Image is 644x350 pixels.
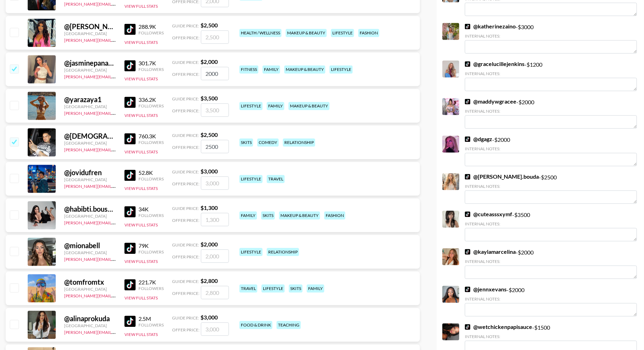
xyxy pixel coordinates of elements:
div: makeup & beauty [284,66,325,74]
div: comedy [257,139,279,147]
strong: $ 3,000 [201,168,218,175]
div: family [239,212,257,220]
a: @dgagz [465,136,492,143]
div: @ tomfromtx [64,278,116,287]
div: fashion [358,29,379,37]
div: [GEOGRAPHIC_DATA] [64,177,116,183]
div: @ mionabell [64,242,116,250]
img: TikTok [465,61,470,67]
img: TikTok [124,170,136,181]
div: travel [239,285,257,293]
input: 2,000 [201,67,229,80]
div: @ jovidufren [64,169,116,177]
img: TikTok [465,287,470,292]
img: TikTok [124,24,136,35]
div: health / wellness [239,29,282,37]
div: skits [289,285,303,293]
a: [PERSON_NAME][EMAIL_ADDRESS][DOMAIN_NAME] [64,329,168,335]
div: Followers [138,286,164,291]
button: View Full Stats [124,223,158,228]
span: Guide Price: [172,206,199,211]
a: [PERSON_NAME][EMAIL_ADDRESS][DOMAIN_NAME] [64,146,168,153]
strong: $ 2,000 [201,59,218,65]
div: lifestyle [330,66,353,74]
div: lifestyle [239,102,263,110]
div: [GEOGRAPHIC_DATA] [64,287,116,292]
div: - $ 1200 [465,61,637,91]
div: [GEOGRAPHIC_DATA] [64,141,116,146]
div: food & drink [239,321,272,329]
a: @wetchickenpapisauce [465,324,532,331]
img: TikTok [124,97,136,108]
strong: $ 2,800 [201,278,218,284]
div: teaching [277,321,301,329]
span: Offer Price: [172,108,199,114]
input: 1,300 [201,213,229,226]
button: View Full Stats [124,150,158,155]
div: family [267,102,284,110]
button: View Full Stats [124,296,158,301]
img: TikTok [124,243,136,254]
div: [GEOGRAPHIC_DATA] [64,250,116,256]
button: View Full Stats [124,113,158,118]
input: 2,000 [201,250,229,263]
div: @ [PERSON_NAME] [64,22,116,31]
div: 221.7K [138,279,164,286]
div: Internal Notes: [465,222,637,227]
div: Internal Notes: [465,334,637,339]
strong: $ 2,500 [201,22,218,29]
span: Offer Price: [172,255,199,260]
img: TikTok [465,24,470,29]
div: 760.3K [138,133,164,140]
input: 2,500 [201,140,229,153]
div: - $ 3000 [465,23,637,54]
div: relationship [267,248,299,256]
span: Guide Price: [172,60,199,65]
img: TikTok [465,137,470,142]
div: Followers [138,177,164,182]
a: @katherinezaino [465,23,516,30]
span: Guide Price: [172,133,199,138]
div: fitness [239,66,258,74]
div: skits [239,139,253,147]
div: Internal Notes: [465,184,637,189]
div: - $ 2000 [465,249,637,279]
div: lifestyle [239,248,263,256]
a: @cuteasssxymf [465,211,512,218]
strong: $ 2,000 [201,241,218,248]
div: - $ 2000 [465,136,637,166]
div: 336.2K [138,97,164,104]
div: makeup & beauty [286,29,327,37]
span: Offer Price: [172,291,199,296]
div: @ alinaprokuda [64,315,116,323]
div: skits [261,212,275,220]
span: Offer Price: [172,328,199,333]
a: [PERSON_NAME][EMAIL_ADDRESS][DOMAIN_NAME] [64,292,168,299]
a: [PERSON_NAME][EMAIL_ADDRESS][DOMAIN_NAME] [64,110,168,116]
div: makeup & beauty [279,212,320,220]
img: TikTok [465,249,470,255]
div: fashion [324,212,345,220]
button: View Full Stats [124,4,158,9]
a: @maddywgracee [465,98,516,105]
div: Internal Notes: [465,297,637,302]
div: 52.8K [138,170,164,177]
div: - $ 2000 [465,98,637,129]
div: Internal Notes: [465,71,637,77]
div: Followers [138,323,164,328]
button: View Full Stats [124,259,158,264]
span: Guide Price: [172,243,199,248]
div: @ jasminepanama22 [64,59,116,68]
div: [GEOGRAPHIC_DATA] [64,323,116,329]
img: TikTok [124,279,136,291]
a: [PERSON_NAME][EMAIL_ADDRESS][DOMAIN_NAME] [64,183,168,189]
span: Guide Price: [172,279,199,284]
span: Guide Price: [172,316,199,321]
a: @gracelucillejenkins [465,61,524,68]
div: @ habibti.boushra [64,205,116,214]
img: TikTok [465,324,470,330]
button: View Full Stats [124,186,158,191]
strong: $ 3,000 [201,314,218,321]
a: [PERSON_NAME][EMAIL_ADDRESS][DOMAIN_NAME] [64,73,168,80]
input: 2,800 [201,286,229,299]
